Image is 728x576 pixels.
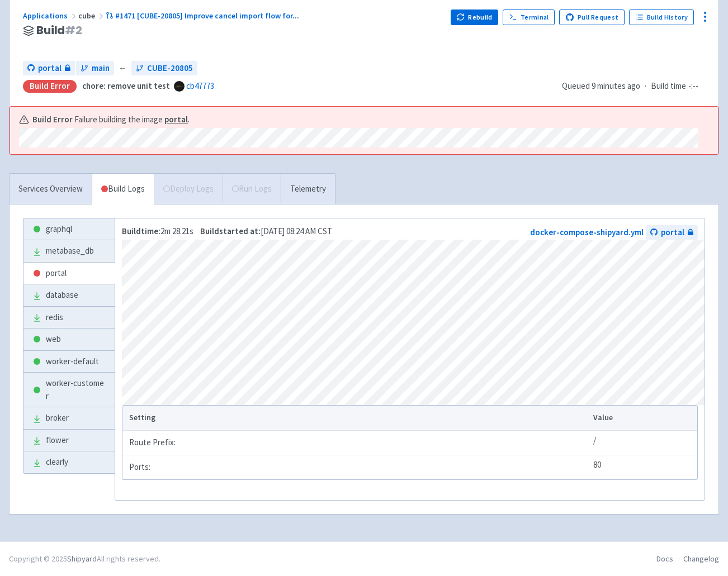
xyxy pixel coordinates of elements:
[23,351,115,373] a: worker-default
[559,9,625,25] a: Pull Request
[590,406,697,430] th: Value
[82,80,170,91] strong: chore: remove unit test
[78,11,106,21] span: cube
[592,80,640,91] time: 9 minutes ago
[590,455,697,479] td: 80
[23,80,77,93] div: Build Error
[122,226,160,236] strong: Build time:
[122,226,193,236] span: 2m 28.21s
[23,430,115,451] a: flower
[23,307,115,329] a: redis
[65,22,82,38] span: # 2
[23,218,115,240] a: graphql
[646,225,698,240] a: portal
[688,80,698,93] span: -:--
[122,455,590,479] td: Ports:
[9,553,160,565] div: Copyright © 2025 All rights reserved.
[106,11,301,21] a: #1471 [CUBE-20805] Improve cancel import flow for...
[23,61,75,76] a: portal
[23,263,115,284] a: portal
[10,174,92,204] a: Services Overview
[451,9,499,25] button: Rebuild
[23,407,115,429] a: broker
[115,11,299,21] span: #1471 [CUBE-20805] Improve cancel import flow for ...
[23,11,78,21] a: Applications
[281,174,335,204] a: Telemetry
[147,62,193,75] span: CUBE-20805
[92,62,110,75] span: main
[186,80,214,91] a: cb47773
[23,329,115,350] a: web
[651,80,686,93] span: Build time
[562,80,705,93] div: ·
[36,24,82,37] span: Build
[119,62,127,75] span: ←
[200,226,332,236] span: [DATE] 08:24 AM CST
[74,113,190,126] span: Failure building the image .
[200,226,261,236] strong: Build started at:
[656,554,673,564] a: Docs
[23,240,115,262] a: metabase_db
[503,9,555,25] a: Terminal
[661,226,684,239] span: portal
[38,62,62,75] span: portal
[562,80,640,91] span: Queued
[23,373,115,407] a: worker-customer
[530,227,644,237] a: docker-compose-shipyard.yml
[164,114,188,125] a: portal
[590,430,697,455] td: /
[683,554,719,564] a: Changelog
[23,451,115,473] a: clearly
[92,174,154,204] a: Build Logs
[32,113,73,126] b: Build Error
[131,61,197,76] a: CUBE-20805
[76,61,114,76] a: main
[67,554,97,564] a: Shipyard
[629,9,694,25] a: Build History
[122,406,590,430] th: Setting
[122,430,590,455] td: Route Prefix:
[23,284,115,306] a: database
